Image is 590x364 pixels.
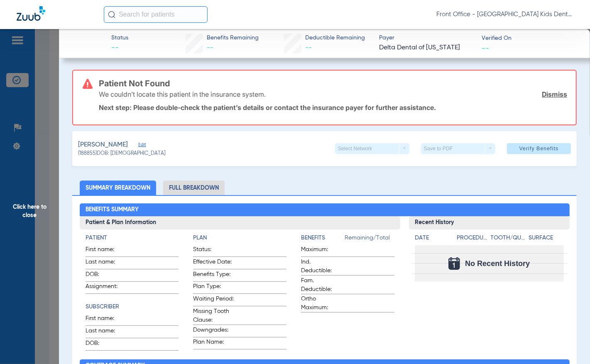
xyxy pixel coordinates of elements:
[301,276,342,294] span: Fam. Deductible:
[519,145,559,152] span: Verify Benefits
[86,282,126,293] span: Assignment:
[163,181,225,195] li: Full Breakdown
[415,234,450,242] h4: Date
[193,245,234,257] span: Status:
[17,6,45,21] img: Zuub Logo
[301,234,345,245] app-breakdown-title: Benefits
[301,234,345,242] h4: Benefits
[86,339,126,350] span: DOB:
[86,314,126,325] span: First name:
[301,295,342,312] span: Ortho Maximum:
[301,258,342,275] span: Ind. Deductible:
[409,216,569,230] h3: Recent History
[379,43,474,53] span: Delta Dental of [US_STATE]
[193,270,234,281] span: Benefits Type:
[78,140,128,150] span: [PERSON_NAME]
[99,79,567,88] h3: Patient Not Found
[207,34,259,42] span: Benefits Remaining
[80,203,570,217] h2: Benefits Summary
[108,11,115,18] img: Search Icon
[138,142,146,150] span: Edit
[83,79,93,89] img: error-icon
[193,234,286,242] h4: Plan
[305,44,312,51] span: --
[78,150,165,158] span: (188855) DOB: [DEMOGRAPHIC_DATA]
[111,34,128,42] span: Status
[448,257,460,270] img: Calendar
[193,326,234,337] span: Downgrades:
[457,234,487,242] h4: Procedure
[491,234,526,242] h4: Tooth/Quad
[465,259,530,268] span: No Recent History
[80,181,156,195] li: Summary Breakdown
[193,258,234,269] span: Effective Date:
[86,270,126,281] span: DOB:
[86,258,126,269] span: Last name:
[436,10,573,19] span: Front Office - [GEOGRAPHIC_DATA] Kids Dental
[529,234,563,245] app-breakdown-title: Surface
[104,6,208,23] input: Search for patients
[111,43,128,53] span: --
[345,234,394,245] span: Remaining/Total
[193,295,234,306] span: Waiting Period:
[193,282,234,293] span: Plan Type:
[86,245,126,257] span: First name:
[529,234,563,242] h4: Surface
[86,234,179,242] h4: Patient
[305,34,365,42] span: Deductible Remaining
[491,234,526,245] app-breakdown-title: Tooth/Quad
[193,338,234,349] span: Plan Name:
[301,245,342,257] span: Maximum:
[193,307,234,325] span: Missing Tooth Clause:
[482,44,489,52] span: --
[80,216,401,230] h3: Patient & Plan Information
[99,103,567,112] p: Next step: Please double-check the patient’s details or contact the insurance payer for further a...
[457,234,487,245] app-breakdown-title: Procedure
[415,234,450,245] app-breakdown-title: Date
[548,324,590,364] iframe: Chat Widget
[86,303,179,311] h4: Subscriber
[482,34,577,43] span: Verified On
[507,143,571,154] button: Verify Benefits
[379,34,474,42] span: Payer
[542,90,567,98] a: Dismiss
[99,90,266,98] p: We couldn’t locate this patient in the insurance system.
[207,44,213,51] span: --
[86,327,126,338] span: Last name:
